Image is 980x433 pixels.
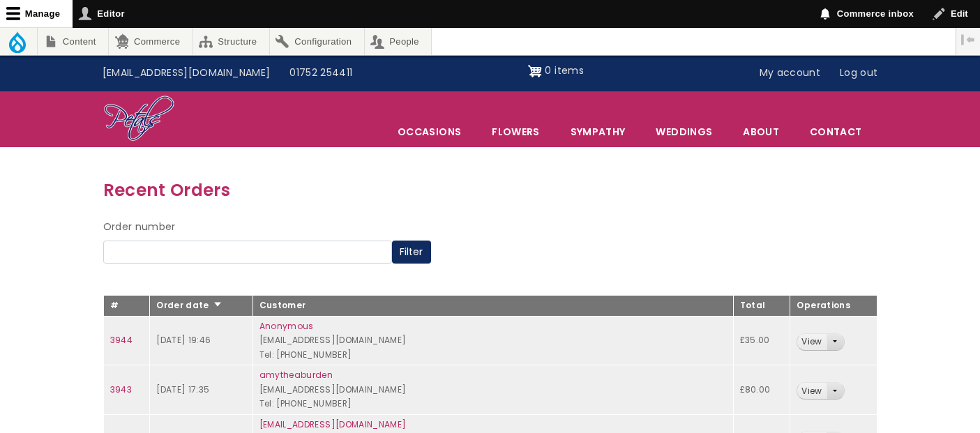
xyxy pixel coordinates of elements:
[641,117,727,146] span: Weddings
[956,28,980,52] button: Vertical orientation
[110,383,132,395] a: 3943
[365,28,432,55] a: People
[528,60,542,82] img: Shopping cart
[193,28,269,55] a: Structure
[383,117,476,146] span: Occasions
[93,60,280,86] a: [EMAIL_ADDRESS][DOMAIN_NAME]
[733,365,790,415] td: £80.00
[280,60,362,86] a: 01752 254411
[733,316,790,365] td: £35.00
[103,95,175,144] img: Home
[252,316,733,365] td: [EMAIL_ADDRESS][DOMAIN_NAME] Tel: [PHONE_NUMBER]
[259,369,333,381] a: amytheaburden
[790,296,877,317] th: Operations
[252,296,733,317] th: Customer
[259,418,407,430] a: [EMAIL_ADDRESS][DOMAIN_NAME]
[259,320,314,332] a: Anonymous
[795,117,876,146] a: Contact
[156,334,211,346] time: [DATE] 19:46
[103,176,877,204] h3: Recent Orders
[728,117,794,146] a: About
[556,117,640,146] a: Sympathy
[797,383,826,399] a: View
[103,219,176,236] label: Order number
[156,299,223,311] a: Order date
[750,60,831,86] a: My account
[156,383,209,395] time: [DATE] 17:35
[38,28,108,55] a: Content
[477,117,554,146] a: Flowers
[252,365,733,415] td: [EMAIL_ADDRESS][DOMAIN_NAME] Tel: [PHONE_NUMBER]
[392,241,431,264] button: Filter
[797,334,826,350] a: View
[733,296,790,317] th: Total
[110,334,133,346] a: 3944
[545,63,583,77] span: 0 items
[103,296,150,317] th: #
[528,60,584,82] a: Shopping cart 0 items
[830,60,887,86] a: Log out
[109,28,192,55] a: Commerce
[270,28,364,55] a: Configuration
